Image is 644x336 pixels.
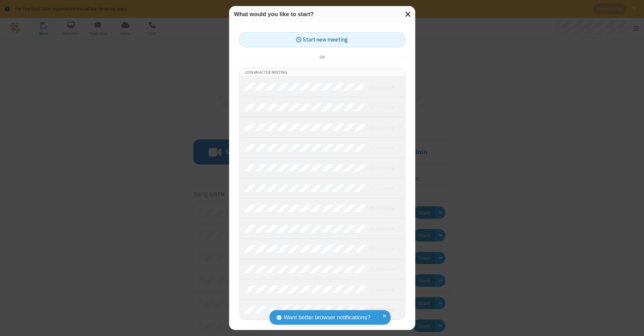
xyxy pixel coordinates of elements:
button: Close modal [401,6,415,22]
em: in progress [370,165,394,171]
em: in progress [370,104,394,110]
em: in progress [370,144,394,151]
em: in progress [370,205,394,212]
em: in progress [370,286,394,293]
em: in progress [370,266,394,272]
h3: What would you like to start? [234,11,410,17]
em: in progress [370,307,394,313]
span: Want better browser notifications? [284,313,370,322]
em: in progress [370,225,394,232]
span: or [317,53,327,62]
em: in progress [370,185,394,191]
em: in progress [370,84,394,90]
em: in progress [370,246,394,252]
li: Join an active meeting [239,68,405,77]
button: Start new meeting [239,32,405,47]
em: in progress [370,124,394,131]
